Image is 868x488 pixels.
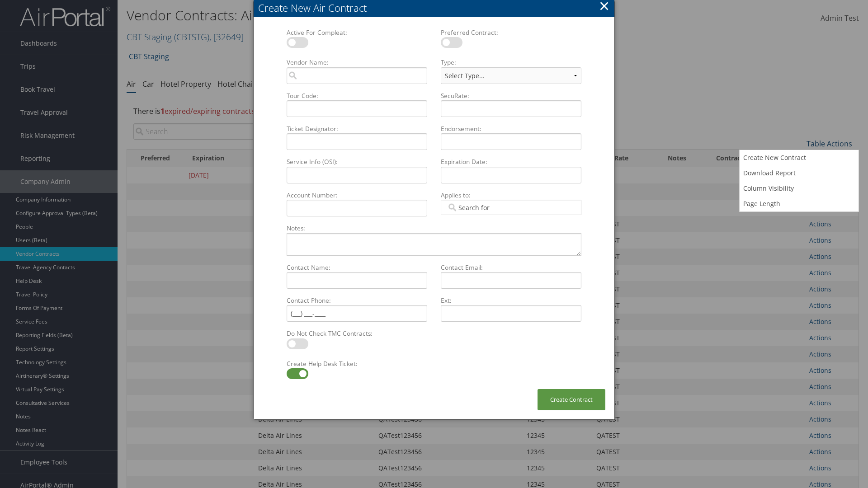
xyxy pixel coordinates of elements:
[283,91,431,100] label: Tour Code:
[538,389,605,410] button: Create Contract
[437,191,585,200] label: Applies to:
[283,124,431,133] label: Ticket Designator:
[283,296,431,305] label: Contact Phone:
[441,100,581,117] input: SecuRate:
[740,196,859,211] a: Page Length
[437,58,585,67] label: Type:
[437,263,585,272] label: Contact Email:
[287,67,427,84] input: Vendor Name:
[287,272,427,289] input: Contact Name:
[283,58,431,67] label: Vendor Name:
[437,296,585,305] label: Ext:
[441,305,581,322] input: Ext:
[441,272,581,289] input: Contact Email:
[287,200,427,216] input: Account Number:
[258,1,614,15] div: Create New Air Contract
[437,124,585,133] label: Endorsement:
[287,233,581,256] textarea: Notes:
[740,150,859,165] a: Create New Contract
[283,263,431,272] label: Contact Name:
[283,28,431,37] label: Active For Compleat:
[287,133,427,150] input: Ticket Designator:
[287,100,427,117] input: Tour Code:
[740,181,859,196] a: Column Visibility
[287,167,427,183] input: Service Info (OSI):
[283,191,431,200] label: Account Number:
[447,203,497,212] input: Applies to:
[441,133,581,150] input: Endorsement:
[283,157,431,166] label: Service Info (OSI):
[287,305,427,322] input: Contact Phone:
[283,329,431,338] label: Do Not Check TMC Contracts:
[283,359,431,368] label: Create Help Desk Ticket:
[441,67,581,84] select: Type:
[441,167,581,183] input: Expiration Date:
[437,91,585,100] label: SecuRate:
[283,224,585,233] label: Notes:
[437,157,585,166] label: Expiration Date:
[437,28,585,37] label: Preferred Contract:
[740,165,859,181] a: Download Report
